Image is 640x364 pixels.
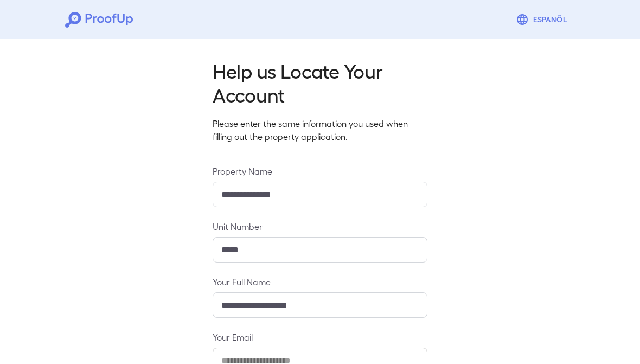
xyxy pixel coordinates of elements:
label: Your Full Name [213,276,427,288]
h2: Help us Locate Your Account [213,59,427,106]
label: Your Email [213,331,427,343]
label: Property Name [213,165,427,177]
label: Unit Number [213,220,427,233]
button: Espanõl [511,9,575,30]
p: Please enter the same information you used when filling out the property application. [213,117,427,143]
